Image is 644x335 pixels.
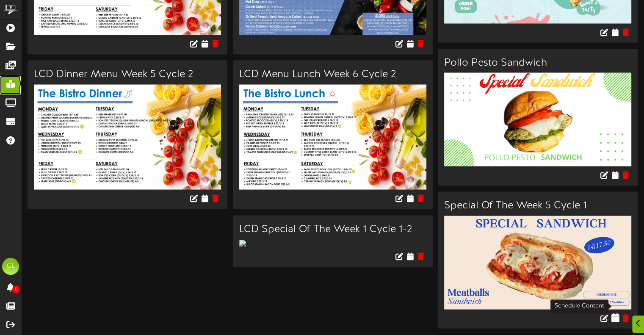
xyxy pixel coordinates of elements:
[444,216,631,310] img: 9656e15b-c74c-4ec6-b31c-317c3bac5720.png
[34,69,221,80] h3: LCD Dinner Menu Week 5 Cycle 2
[444,73,631,166] img: 1b7bac63-f106-433f-9a14-a33d98729334.jpg
[444,58,631,69] h3: Pollo Pesto Sandwich
[34,85,221,190] img: 76ea5884-9d62-4c6a-ab72-c044617cb38b.jpg
[239,224,426,235] h3: LCD Special Of The Week 1 Cycle 1-2
[12,285,20,293] span: 0
[239,69,426,80] h3: LCD Menu Lunch Week 6 Cycle 2
[239,240,246,247] img: 6a7185f4-1d5b-4081-84d6-b30e2dbd5a06.png
[239,85,426,190] img: 29d12b91-47aa-4a31-a6ec-1cdf5dffb8ca.jpg
[2,258,19,275] div: GL
[444,200,631,211] h3: Special Of The Week 5 Cycle 1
